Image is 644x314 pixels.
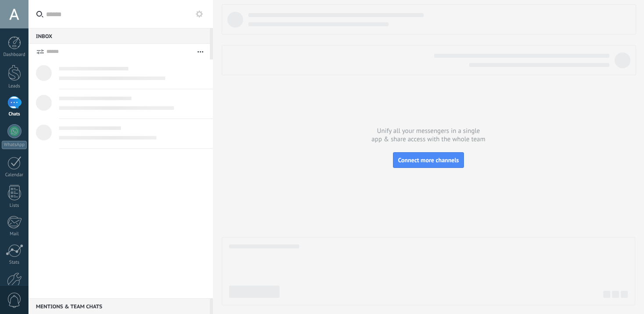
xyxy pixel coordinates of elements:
[2,231,27,237] div: Mail
[2,112,27,117] div: Chats
[2,260,27,265] div: Stats
[2,203,27,209] div: Lists
[393,152,464,168] button: Connect more channels
[2,172,27,178] div: Calendar
[2,84,27,89] div: Leads
[2,52,27,58] div: Dashboard
[398,156,459,164] span: Connect more channels
[2,141,27,149] div: WhatsApp
[28,298,210,314] div: Mentions & Team chats
[28,28,210,44] div: Inbox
